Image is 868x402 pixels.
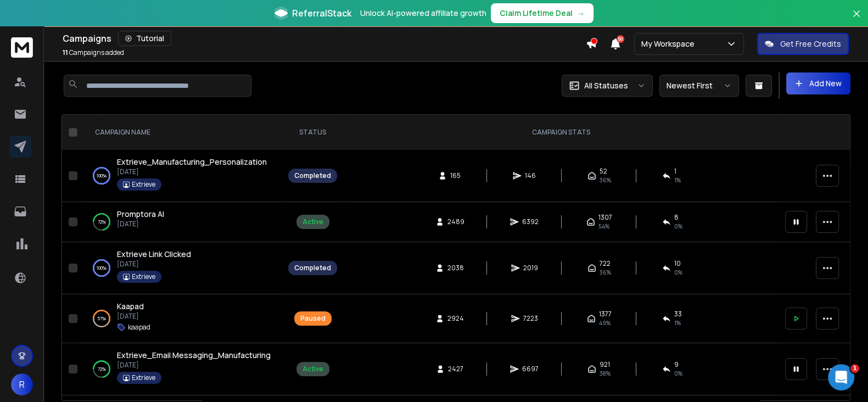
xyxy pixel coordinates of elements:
span: 52 [600,167,607,176]
p: Extrieve [132,180,155,189]
th: CAMPAIGN NAME [82,115,282,150]
span: Promptora AI [117,209,164,219]
button: Add New [786,72,850,94]
td: 57%Kaapad[DATE]kaapad [82,294,282,343]
button: R [11,373,33,395]
p: Campaigns added [63,48,124,57]
span: Kaapad [117,301,144,311]
div: Completed [294,171,331,180]
button: Newest First [659,75,739,97]
p: Extrieve [132,272,155,281]
p: All Statuses [584,80,628,91]
p: [DATE] [117,361,271,370]
span: 0 % [674,222,682,231]
iframe: Intercom live chat [828,364,854,390]
span: 36 % [600,176,611,185]
span: 1 % [674,176,681,185]
p: Get Free Credits [780,38,841,49]
a: Extrieve_Manufacturing_Personalization [117,157,267,168]
span: 9 [674,360,679,369]
button: Tutorial [118,31,171,46]
span: 165 [450,171,461,180]
div: Active [303,217,323,226]
p: 72 % [98,364,106,375]
span: 1377 [599,310,612,319]
span: → [577,8,585,19]
span: 2427 [448,365,463,373]
span: 1 % [674,319,681,327]
span: 50 [617,35,624,43]
a: Promptora AI [117,209,164,220]
span: 54 % [598,222,609,231]
span: 2019 [523,264,538,272]
span: 2924 [447,314,464,323]
button: Claim Lifetime Deal→ [491,3,593,23]
td: 72%Promptora AI[DATE] [82,202,282,242]
span: Extrieve_Email Messaging_Manufacturing [117,350,271,360]
button: Close banner [849,7,864,33]
span: 7223 [523,314,538,323]
p: [DATE] [117,312,150,321]
p: 100 % [97,263,107,273]
span: 0 % [674,268,682,277]
span: 1 [850,364,859,373]
span: 49 % [599,319,611,327]
span: 38 % [600,369,611,378]
div: Active [303,365,323,373]
a: Kaapad [117,301,144,312]
a: Extrieve_Email Messaging_Manufacturing [117,350,271,361]
a: Extrieve Link Clicked [117,249,191,260]
p: kaapad [128,323,150,332]
td: 100%Extrieve_Manufacturing_Personalization[DATE]Extrieve [82,150,282,202]
span: 921 [600,360,610,369]
button: Get Free Credits [757,33,849,55]
span: 1 [674,167,676,176]
p: 72 % [98,216,106,227]
span: 146 [525,171,536,180]
span: 0 % [674,369,682,378]
div: Completed [294,264,331,272]
p: [DATE] [117,220,164,228]
span: ReferralStack [292,7,351,20]
div: Paused [300,314,326,323]
span: 6392 [522,217,539,226]
td: 72%Extrieve_Email Messaging_Manufacturing[DATE]Extrieve [82,343,282,395]
p: My Workspace [641,38,699,49]
span: 33 [674,310,682,319]
th: CAMPAIGN STATS [344,115,779,150]
span: 722 [600,259,611,268]
span: Extrieve Link Clicked [117,249,191,259]
p: Unlock AI-powered affiliate growth [360,8,486,19]
span: 8 [674,213,679,222]
span: 2038 [447,264,464,272]
p: [DATE] [117,260,191,269]
span: 6697 [522,365,539,373]
span: 2489 [447,217,464,226]
span: 36 % [600,268,611,277]
p: [DATE] [117,168,267,176]
td: 100%Extrieve Link Clicked[DATE]Extrieve [82,242,282,294]
p: Extrieve [132,373,155,382]
span: 1307 [598,213,612,222]
div: Campaigns [63,31,586,46]
span: 10 [674,259,681,268]
span: 11 [63,48,68,57]
th: STATUS [282,115,344,150]
p: 100 % [97,170,107,181]
p: 57 % [97,313,106,324]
